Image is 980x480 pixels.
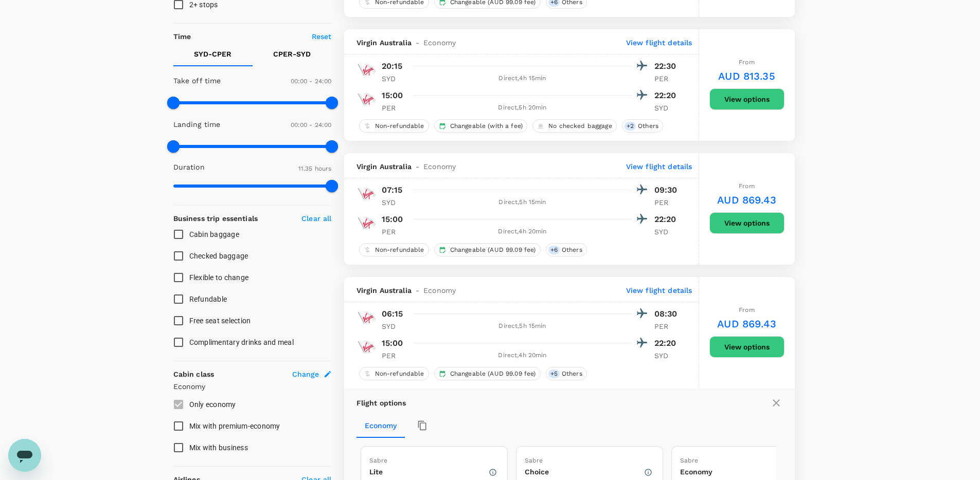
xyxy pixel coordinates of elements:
[359,367,429,380] div: Non-refundable
[654,60,680,72] p: 22:30
[654,213,680,226] p: 22:20
[357,307,377,328] img: VA
[382,350,407,361] p: PER
[357,413,405,438] button: Economy
[357,183,377,204] img: VA
[173,370,215,378] strong: Cabin class
[446,246,540,254] span: Changeable (AUD 99.09 fee)
[189,317,251,325] span: Free seat selection
[369,467,488,477] p: Lite
[382,73,407,84] p: SYD
[654,337,680,349] p: 22:20
[291,78,332,85] span: 00:00 - 24:00
[189,252,248,260] span: Checked baggage
[626,38,692,48] p: View flight details
[654,321,680,331] p: PER
[414,227,632,237] div: Direct , 4h 20min
[173,31,191,42] p: Time
[717,316,776,332] h6: AUD 869.43
[371,246,429,254] span: Non-refundable
[291,121,332,128] span: 00:00 - 24:00
[654,197,680,208] p: PER
[194,49,231,59] p: SYD - CPER
[173,162,205,172] p: Duration
[382,103,407,113] p: PER
[654,308,680,320] p: 08:30
[622,119,663,133] div: +2Others
[626,285,692,296] p: View flight details
[434,367,541,380] div: Changeable (AUD 99.09 fee)
[423,161,456,172] span: Economy
[654,89,680,102] p: 22:20
[382,184,403,196] p: 07:15
[709,88,785,110] button: View options
[654,103,680,113] p: SYD
[654,184,680,196] p: 09:30
[382,89,403,102] p: 15:00
[357,161,412,172] span: Virgin Australia
[546,243,587,256] div: +6Others
[301,213,331,224] p: Clear all
[292,369,319,379] span: Change
[273,49,311,59] p: CPER - SYD
[423,38,456,48] span: Economy
[412,38,423,48] span: -
[414,103,632,113] div: Direct , 5h 20min
[717,192,776,208] h6: AUD 869.43
[680,457,699,464] span: Sabre
[546,367,587,380] div: +5Others
[548,246,560,254] span: + 6
[739,59,755,66] span: From
[626,161,692,172] p: View flight details
[414,197,632,208] div: Direct , 5h 15min
[357,213,377,233] img: VA
[414,321,632,331] div: Direct , 5h 15min
[718,68,775,84] h6: AUD 813.35
[357,285,412,296] span: Virgin Australia
[8,439,41,472] iframe: Button to launch messaging window
[382,197,407,208] p: SYD
[412,161,423,172] span: -
[382,337,403,349] p: 15:00
[548,370,560,378] span: + 5
[558,246,586,254] span: Others
[382,60,403,72] p: 20:15
[434,243,541,256] div: Changeable (AUD 99.09 fee)
[414,350,632,361] div: Direct , 4h 20min
[357,38,412,48] span: Virgin Australia
[359,119,429,133] div: Non-refundable
[312,31,332,42] p: Reset
[382,227,407,237] p: PER
[654,227,680,237] p: SYD
[382,308,403,320] p: 06:15
[634,122,663,131] span: Others
[654,73,680,84] p: PER
[382,321,407,331] p: SYD
[371,370,429,378] span: Non-refundable
[382,213,403,226] p: 15:00
[369,457,388,464] span: Sabre
[189,1,218,9] span: 2+ stops
[189,295,227,303] span: Refundable
[709,336,785,358] button: View options
[412,285,423,296] span: -
[189,422,280,430] span: Mix with premium-economy
[359,243,429,256] div: Non-refundable
[739,306,755,313] span: From
[446,370,540,378] span: Changeable (AUD 99.09 fee)
[525,457,543,464] span: Sabre
[357,398,406,408] p: Flight options
[544,122,616,131] span: No checked baggage
[532,119,617,133] div: No checked baggage
[680,467,799,477] p: Economy
[525,467,644,477] p: Choice
[173,214,258,223] strong: Business trip essentials
[189,444,248,452] span: Mix with business
[357,89,377,109] img: VA
[357,337,377,357] img: VA
[558,370,586,378] span: Others
[189,273,249,282] span: Flexible to change
[709,212,785,234] button: View options
[173,119,221,130] p: Landing time
[414,73,632,84] div: Direct , 4h 15min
